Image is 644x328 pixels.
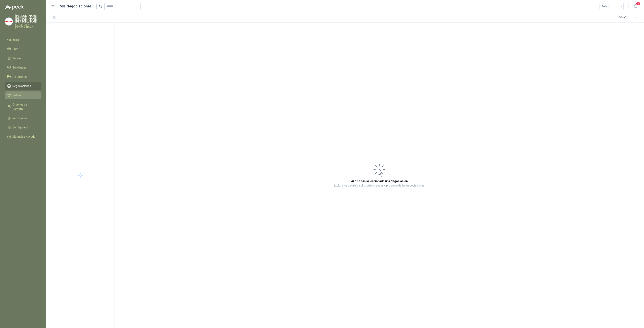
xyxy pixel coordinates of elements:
[5,73,41,81] a: Licitaciones
[12,134,35,139] span: Manuales y ayuda
[60,3,92,9] h1: Mis Negociaciones
[12,125,30,130] span: Configuración
[632,3,639,10] button: 2
[619,14,639,21] div: 0 - 0 de 0
[5,18,13,25] img: Company Logo
[12,47,19,51] span: Chat
[5,45,41,53] a: Chat
[12,75,27,79] span: Licitaciones
[12,84,31,88] span: Negociaciones
[12,56,21,60] span: Tareas
[12,116,27,120] span: Remisiones
[351,179,408,183] h3: Aún no has seleccionado una Negociación
[334,183,425,188] p: Explora los detalles, solicitudes creadas y progreso de las negociaciones.
[15,14,41,23] p: [PERSON_NAME] [PERSON_NAME] [PERSON_NAME]
[5,64,41,71] a: Solicitudes
[12,38,19,42] span: Inicio
[15,24,41,29] p: FERRETERIA [PERSON_NAME]
[5,114,41,122] a: Remisiones
[5,124,41,131] a: Configuración
[5,101,41,113] a: Órdenes de Compra
[5,36,41,44] a: Inicio
[12,65,26,70] span: Solicitudes
[5,133,41,140] a: Manuales y ayuda
[12,93,22,97] span: Cotizar
[636,2,640,6] span: 2
[12,102,38,111] span: Órdenes de Compra
[5,54,41,62] a: Tareas
[5,5,25,10] img: Logo peakr
[5,82,41,90] a: Negociaciones
[5,91,41,99] a: Cotizar
[602,3,621,9] span: Todas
